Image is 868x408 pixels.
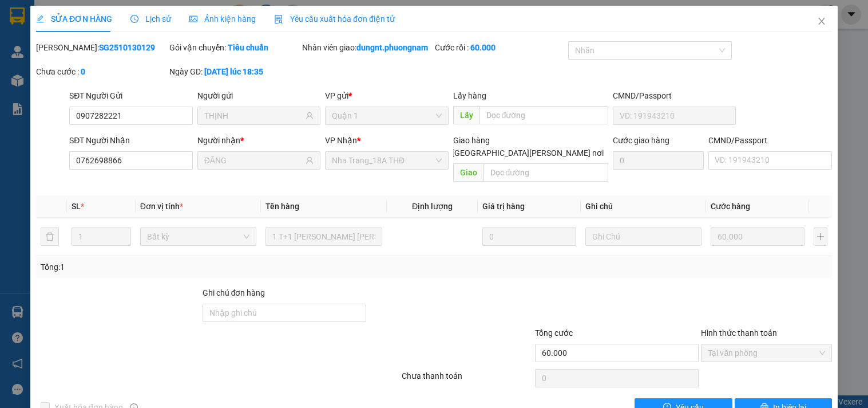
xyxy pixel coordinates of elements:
[36,14,112,23] span: SỬA ĐƠN HÀNG
[36,15,44,23] span: edit
[332,152,441,169] span: Nha Trang_18A THĐ
[613,89,736,102] div: CMND/Passport
[332,107,441,124] span: Quận 1
[203,304,367,322] input: Ghi chú đơn hàng
[470,43,496,52] b: 60.000
[41,261,336,273] div: Tổng: 1
[203,288,265,297] label: Ghi chú đơn hàng
[265,227,382,246] input: VD: Bàn, Ghế
[806,6,838,38] button: Close
[36,41,167,54] div: [PERSON_NAME]:
[613,136,669,145] label: Cước giao hàng
[581,195,706,218] th: Ghi chú
[356,43,428,52] b: dungnt.phuongnam
[482,202,525,211] span: Giá trị hàng
[479,106,608,124] input: Dọc đường
[453,136,490,145] span: Giao hàng
[130,14,171,23] span: Lịch sử
[41,227,59,246] button: delete
[140,202,183,211] span: Đơn vị tính
[817,17,826,26] span: close
[36,65,167,78] div: Chưa cước :
[535,328,573,338] span: Tổng cước
[306,112,314,120] span: user
[274,14,395,23] span: Yêu cầu xuất hóa đơn điện tử
[204,109,303,122] input: Tên người gửi
[72,202,81,211] span: SL
[701,328,777,338] label: Hình thức thanh toán
[197,134,320,147] div: Người nhận
[711,227,804,246] input: 0
[81,67,85,76] b: 0
[613,107,736,125] input: VD: 191943210
[708,134,831,147] div: CMND/Passport
[99,43,155,52] b: SG2510130129
[228,43,268,52] b: Tiêu chuẩn
[325,136,357,145] span: VP Nhận
[613,151,704,170] input: Cước giao hàng
[453,163,483,182] span: Giao
[69,89,192,102] div: SĐT Người Gửi
[585,227,701,246] input: Ghi Chú
[483,163,608,182] input: Dọc đường
[453,106,479,124] span: Lấy
[401,370,533,390] div: Chưa thanh toán
[130,15,138,23] span: clock-circle
[435,41,565,54] div: Cước rồi :
[412,202,453,211] span: Định lượng
[302,41,433,54] div: Nhân viên giao:
[169,41,300,54] div: Gói vận chuyển:
[814,227,827,246] button: plus
[447,147,608,159] span: [GEOGRAPHIC_DATA][PERSON_NAME] nơi
[325,89,448,102] div: VP gửi
[306,156,314,164] span: user
[711,202,750,211] span: Cước hàng
[453,91,486,100] span: Lấy hàng
[708,344,825,362] span: Tại văn phòng
[482,227,576,246] input: 0
[169,65,300,78] div: Ngày GD:
[265,202,299,211] span: Tên hàng
[197,89,320,102] div: Người gửi
[69,134,192,147] div: SĐT Người Nhận
[189,15,197,23] span: picture
[204,154,303,167] input: Tên người nhận
[274,15,283,24] img: icon
[147,228,249,245] span: Bất kỳ
[189,14,256,23] span: Ảnh kiện hàng
[204,67,263,76] b: [DATE] lúc 18:35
